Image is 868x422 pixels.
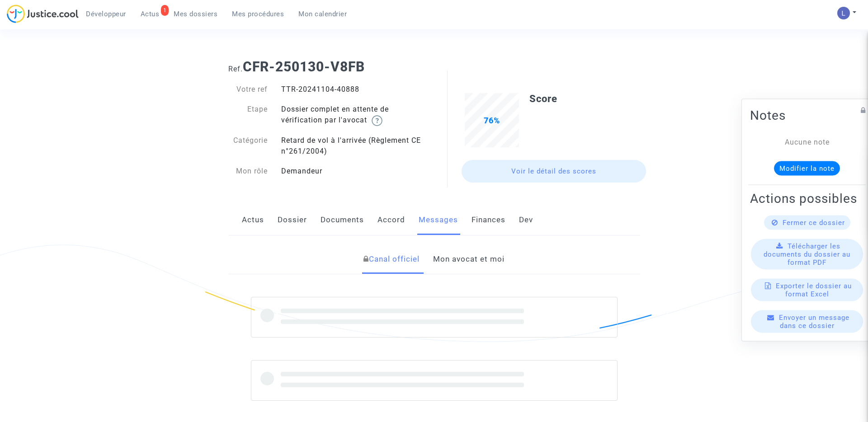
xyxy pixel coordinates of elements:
[278,205,307,235] a: Dossier
[222,166,275,177] div: Mon rôle
[779,314,849,330] span: Envoyer un message dans ce dossier
[7,5,79,23] img: jc-logo.svg
[242,205,264,235] a: Actus
[86,10,126,18] span: Développeur
[222,84,275,95] div: Votre ref
[529,93,557,104] b: Score
[462,160,646,183] a: Voir le détail des scores
[472,205,505,235] a: Finances
[750,191,864,206] h2: Actions possibles
[783,219,845,227] span: Fermer ce dossier
[232,10,284,18] span: Mes procédures
[222,104,275,126] div: Etape
[161,5,169,16] div: 1
[484,116,500,125] span: 76%
[291,7,354,21] a: Mon calendrier
[141,10,160,18] span: Actus
[419,205,458,235] a: Messages
[774,161,840,176] button: Modifier la note
[764,242,850,267] span: Télécharger les documents du dossier au format PDF
[433,244,505,274] a: Mon avocat et moi
[228,65,243,73] span: Ref.
[298,10,347,18] span: Mon calendrier
[166,7,225,21] a: Mes dossiers
[133,7,167,21] a: 1Actus
[776,282,852,298] span: Exporter le dossier au format Excel
[274,135,434,157] div: Retard de vol à l'arrivée (Règlement CE n°261/2004)
[243,59,365,75] b: CFR-250130-V8FB
[79,7,133,21] a: Développeur
[274,166,434,177] div: Demandeur
[750,108,864,123] h2: Notes
[225,7,291,21] a: Mes procédures
[764,137,850,148] div: Aucune note
[363,244,420,274] a: Canal officiel
[321,205,364,235] a: Documents
[222,135,275,157] div: Catégorie
[837,7,850,19] img: AATXAJzI13CaqkJmx-MOQUbNyDE09GJ9dorwRvFSQZdH=s96-c
[274,84,434,95] div: TTR-20241104-40888
[372,115,382,126] img: help.svg
[274,104,434,126] div: Dossier complet en attente de vérification par l'avocat
[174,10,217,18] span: Mes dossiers
[377,205,405,235] a: Accord
[519,205,533,235] a: Dev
